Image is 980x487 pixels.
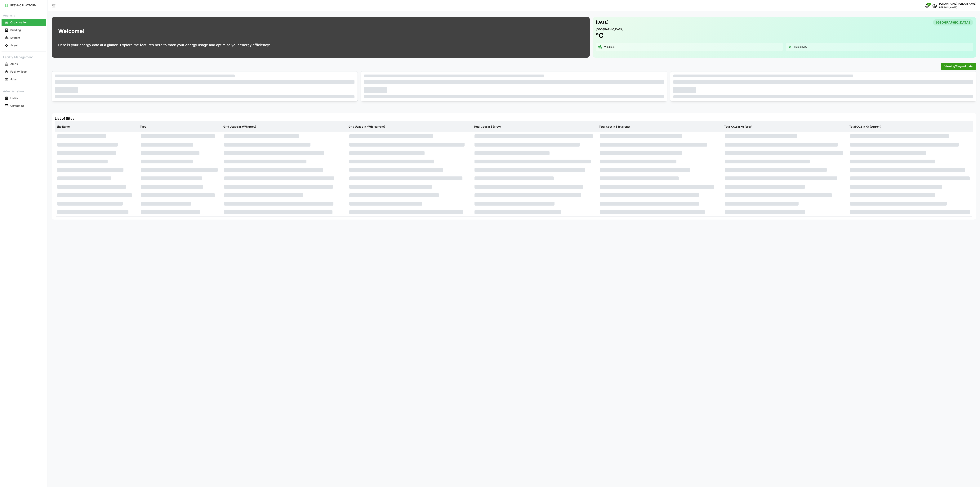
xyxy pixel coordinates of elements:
p: [DATE] [596,19,609,25]
button: Organisation [2,19,46,26]
p: [PERSON_NAME] [938,6,976,9]
button: RESYNC PLATFORM [2,2,46,9]
span: [GEOGRAPHIC_DATA] [936,20,970,25]
span: 0 [928,3,929,6]
p: Administration [2,88,46,94]
button: Jobs [2,76,46,83]
p: [GEOGRAPHIC_DATA] [596,27,973,31]
button: Alerts [2,61,46,68]
p: Jobs [10,77,17,81]
button: Viewing7days of data [941,63,976,70]
a: Jobs [2,76,46,83]
a: RESYNC PLATFORM [2,2,46,9]
button: Building [2,27,46,34]
p: Grid Usage in kWh (prev) [223,122,346,132]
h1: Welcome! [58,27,85,35]
p: Total Cost in $ (prev) [473,122,597,132]
p: Site Name [56,122,138,132]
a: Asset [2,42,46,49]
a: Building [2,26,46,34]
p: System [10,36,20,40]
p: Total Cost in $ (current) [598,122,722,132]
p: Facility Management [2,54,46,60]
span: Viewing 7 days of data [944,63,973,70]
p: Type [139,122,221,132]
a: Contact Us [2,102,46,110]
button: schedule [931,2,938,10]
p: Users [10,96,18,100]
p: Total CO2 in Kg (current) [849,122,972,132]
a: Organisation [2,19,46,26]
p: Facility Team [10,70,27,74]
p: Alerts [10,62,18,66]
p: Analysis [2,12,46,18]
button: Asset [2,42,46,49]
p: [PERSON_NAME] [PERSON_NAME] [938,2,976,6]
p: Grid Usage in kWh (current) [348,122,471,132]
button: Facility Team [2,68,46,75]
p: Asset [10,43,18,47]
p: Total CO2 in Kg (prev) [723,122,847,132]
button: Users [2,95,46,102]
h4: List of Sites [55,116,973,121]
p: Wind: m/s [604,45,614,49]
a: Users [2,94,46,102]
a: Alerts [2,60,46,68]
a: System [2,34,46,42]
button: System [2,34,46,41]
button: notifications [923,2,931,10]
h1: °C [596,31,604,40]
button: Contact Us [2,102,46,109]
p: Humidity: % [794,45,807,49]
p: RESYNC PLATFORM [10,3,37,7]
p: Organisation [10,20,28,24]
p: Here is your energy data at a glance. Explore the features here to track your energy usage and op... [58,42,270,48]
p: Contact Us [10,104,24,108]
a: Facility Team [2,68,46,76]
p: Building [10,28,21,32]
